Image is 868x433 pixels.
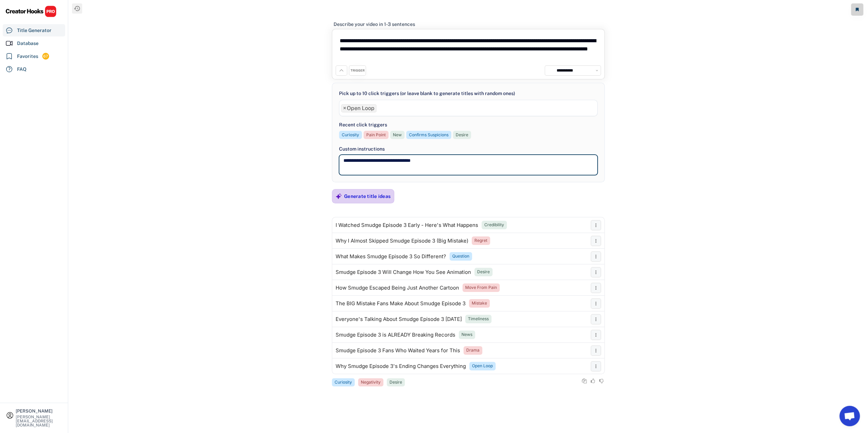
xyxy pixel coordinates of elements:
div: Curiosity [342,132,359,138]
div: Desire [389,380,402,385]
li: Open Loop [341,104,377,112]
div: What Makes Smudge Episode 3 So Different? [336,254,446,259]
span: × [343,106,346,111]
div: Negativity [361,380,381,385]
div: Mistake [472,300,487,306]
div: Custom instructions [339,145,598,153]
div: How Smudge Escaped Being Just Another Cartoon [336,285,459,291]
div: Smudge Episode 3 is ALREADY Breaking Records [336,332,455,338]
div: Recent click triggers [339,121,387,128]
div: Pick up to 10 click triggers (or leave blank to generate titles with random ones) [339,90,515,97]
div: Drama [466,347,480,353]
div: Pain Point [366,132,386,138]
div: Database [17,40,39,47]
div: Desire [477,269,490,275]
div: 67 [42,53,49,59]
div: Generate title ideas [344,193,391,199]
div: Credibility [484,222,504,228]
div: Why Smudge Episode 3's Ending Changes Everything [336,364,466,369]
div: New [393,132,402,138]
img: CHPRO%20Logo.svg [5,5,57,17]
div: Confirms Suspicions [409,132,448,138]
div: News [461,332,472,338]
div: [PERSON_NAME][EMAIL_ADDRESS][DOMAIN_NAME] [16,415,62,427]
div: Timeliness [468,316,489,322]
div: Favorites [17,53,38,60]
div: Open Loop [472,363,493,369]
div: The BIG Mistake Fans Make About Smudge Episode 3 [336,301,466,306]
div: FAQ [17,66,27,73]
div: Smudge Episode 3 Will Change How You See Animation [336,269,471,275]
div: [PERSON_NAME] [16,409,62,413]
div: Curiosity [335,380,352,385]
div: Why I Almost Skipped Smudge Episode 3 (Big Mistake) [336,238,468,244]
div: Describe your video in 1-3 sentences [334,21,415,27]
div: Regret [474,238,487,244]
div: Desire [456,132,468,138]
div: Everyone's Talking About Smudge Episode 3 [DATE] [336,316,462,322]
div: Title Generator [17,27,52,34]
div: Question [452,253,469,259]
div: I Watched Smudge Episode 3 Early - Here's What Happens [336,222,478,228]
div: Smudge Episode 3 Fans Who Waited Years for This [336,348,460,353]
img: channels4_profile.jpg [547,67,553,74]
div: TRIGGER [351,68,365,73]
div: Move From Pain [465,285,497,291]
a: Open chat [839,406,860,426]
